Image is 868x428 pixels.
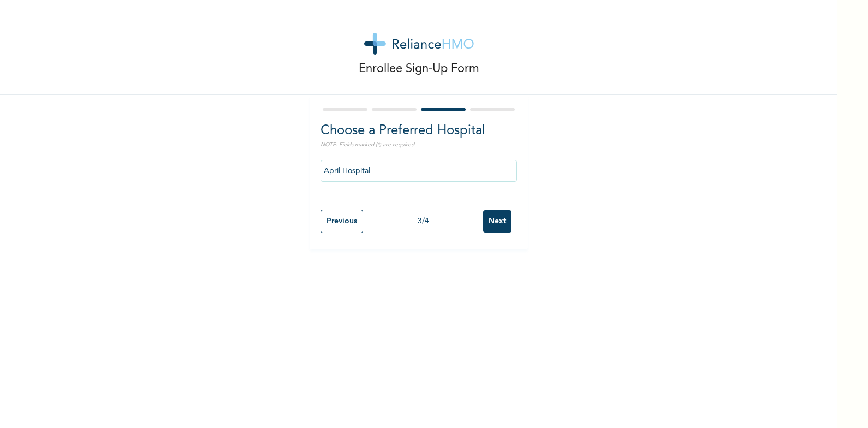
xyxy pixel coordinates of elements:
[321,141,517,149] p: NOTE: Fields marked (*) are required
[321,121,517,141] h2: Choose a Preferred Hospital
[321,210,363,233] input: Previous
[483,210,511,233] input: Next
[363,216,483,227] div: 3 / 4
[364,33,474,55] img: logo
[321,160,517,182] input: Search by name, address or governorate
[359,60,479,78] p: Enrollee Sign-Up Form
